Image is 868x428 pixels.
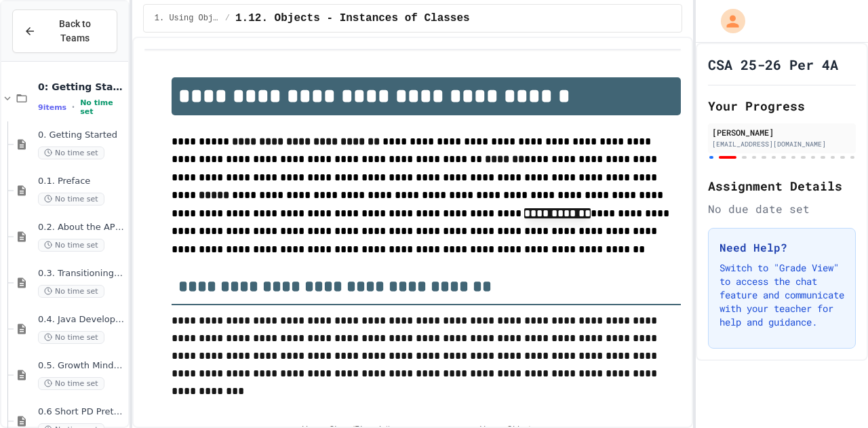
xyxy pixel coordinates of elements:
[38,331,104,344] span: No time set
[155,13,220,24] span: 1. Using Objects and Methods
[38,377,104,390] span: No time set
[38,239,104,252] span: No time set
[708,176,856,195] h2: Assignment Details
[38,314,125,326] span: 0.4. Java Development Environments
[38,147,104,159] span: No time set
[38,103,66,112] span: 9 items
[707,5,749,37] div: My Account
[38,193,104,206] span: No time set
[708,55,838,74] h1: CSA 25-26 Per 4A
[80,98,125,116] span: No time set
[38,130,125,141] span: 0. Getting Started
[44,17,106,45] span: Back to Teams
[12,9,117,53] button: Back to Teams
[708,96,856,115] h2: Your Progress
[235,10,470,26] span: 1.12. Objects - Instances of Classes
[712,126,852,138] div: [PERSON_NAME]
[38,360,125,372] span: 0.5. Growth Mindset and Pair Programming
[38,268,125,279] span: 0.3. Transitioning from AP CSP to AP CSA
[38,285,104,298] span: No time set
[719,261,844,329] p: Switch to "Grade View" to access the chat feature and communicate with your teacher for help and ...
[72,102,75,113] span: •
[708,201,856,217] div: No due date set
[719,239,844,256] h3: Need Help?
[712,139,852,149] div: [EMAIL_ADDRESS][DOMAIN_NAME]
[38,81,125,93] span: 0: Getting Started
[38,222,125,233] span: 0.2. About the AP CSA Exam
[38,406,125,418] span: 0.6 Short PD Pretest
[38,176,125,187] span: 0.1. Preface
[225,13,230,24] span: /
